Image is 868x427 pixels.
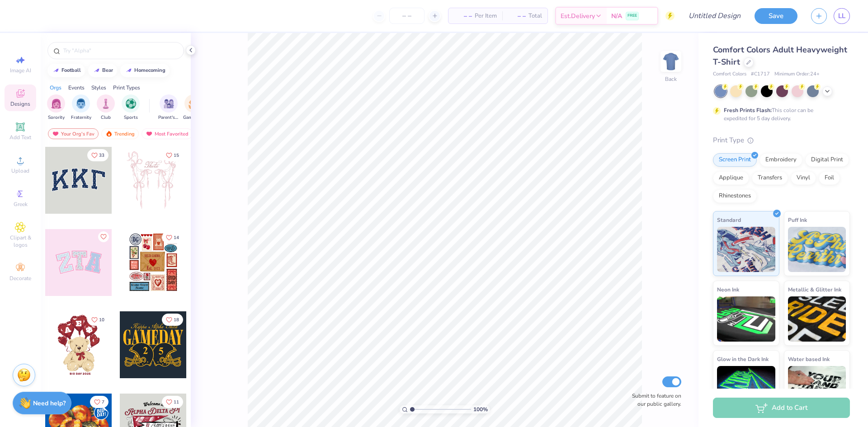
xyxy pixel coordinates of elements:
img: Puff Ink [788,227,846,272]
div: Trending [101,128,139,139]
span: N/A [611,11,622,21]
div: filter for Club [97,94,115,121]
input: Untitled Design [681,7,748,25]
input: Try "Alpha" [62,46,178,55]
button: Like [162,231,183,244]
strong: Fresh Prints Flash: [724,107,772,114]
img: Parent's Weekend Image [164,99,174,109]
span: 11 [174,400,179,404]
div: Digital Print [805,153,849,167]
span: Standard [717,215,741,225]
span: 15 [174,153,179,158]
button: filter button [47,94,65,121]
span: – – [508,11,526,21]
span: Add Text [9,134,31,141]
span: FREE [627,13,637,19]
button: Like [87,314,108,326]
div: This color can be expedited for 5 day delivery. [724,106,835,122]
img: trend_line.gif [125,68,132,73]
button: bear [88,64,117,77]
button: Like [162,314,183,326]
span: Per Item [475,11,497,21]
img: most_fav.gif [146,131,153,137]
div: Embroidery [759,153,802,167]
span: Parent's Weekend [158,114,179,121]
span: – – [454,11,472,21]
span: Comfort Colors [713,70,746,78]
div: Print Types [113,84,140,92]
button: homecoming [120,64,170,77]
input: – – [389,8,425,24]
div: homecoming [134,68,165,73]
span: # C1717 [751,70,770,78]
span: Comfort Colors Adult Heavyweight T-Shirt [713,44,847,67]
button: Save [755,8,797,24]
strong: Need help? [33,399,66,408]
div: Orgs [50,84,61,92]
div: Your Org's Fav [48,128,99,139]
span: 100 % [473,405,488,413]
img: Standard [717,227,775,272]
div: Foil [819,171,840,185]
button: Like [162,149,183,161]
img: Sorority Image [51,99,61,109]
div: Vinyl [791,171,816,185]
button: football [47,64,85,77]
img: trend_line.gif [52,68,60,73]
button: filter button [158,94,179,121]
div: filter for Fraternity [71,94,91,121]
span: Club [101,114,111,121]
img: Club Image [101,99,111,109]
span: Game Day [183,114,204,121]
span: 33 [99,153,104,158]
div: Rhinestones [713,189,757,203]
div: Events [68,84,85,92]
span: 14 [174,235,179,240]
img: Neon Ink [717,296,775,342]
span: Est. Delivery [561,11,595,21]
img: trending.gif [105,131,113,137]
img: Fraternity Image [76,99,86,109]
span: Metallic & Glitter Ink [788,285,841,294]
div: filter for Parent's Weekend [158,94,179,121]
span: Puff Ink [788,215,807,225]
span: Glow in the Dark Ink [717,354,769,364]
div: Styles [91,84,106,92]
button: filter button [122,94,140,121]
span: Sorority [48,114,65,121]
button: Like [162,396,183,408]
span: 18 [174,318,179,322]
div: Transfers [752,171,788,185]
span: Total [528,11,542,21]
span: 7 [102,400,104,404]
div: Print Type [713,135,850,145]
img: Sports Image [126,99,136,109]
span: Greek [14,201,28,208]
span: Fraternity [71,114,91,121]
div: filter for Game Day [183,94,204,121]
img: trend_line.gif [93,68,100,73]
span: Sports [124,114,138,121]
button: Like [90,396,108,408]
img: Game Day Image [189,99,199,109]
span: LL [838,11,845,21]
div: Applique [713,171,749,185]
img: Glow in the Dark Ink [717,366,775,411]
div: bear [102,68,113,73]
div: filter for Sports [122,94,140,121]
div: Most Favorited [142,128,193,139]
span: Upload [11,167,29,174]
span: Clipart & logos [5,234,36,249]
div: filter for Sorority [47,94,65,121]
span: Image AI [10,67,31,74]
span: Decorate [9,275,31,282]
div: football [61,68,81,73]
button: Like [87,149,108,161]
span: 10 [99,318,104,322]
div: Back [665,75,677,83]
img: Back [662,52,680,70]
span: Minimum Order: 24 + [774,70,820,78]
img: most_fav.gif [52,131,59,137]
img: Metallic & Glitter Ink [788,296,846,342]
button: Like [98,231,109,242]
